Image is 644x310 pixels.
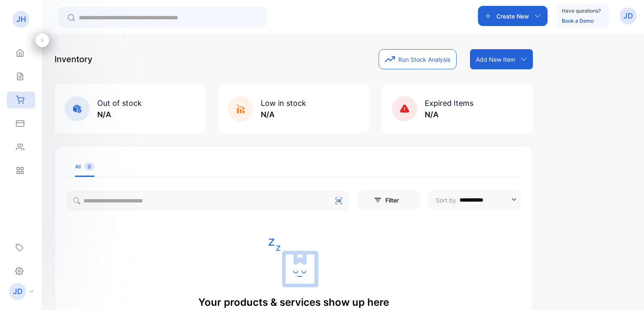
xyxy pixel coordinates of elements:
[16,14,26,25] p: JH
[620,6,636,26] button: JD
[75,163,94,171] div: All
[261,109,306,120] p: N/A
[379,49,457,69] button: Run Stock Analysis
[562,7,601,15] p: Have questions?
[268,238,319,288] img: empty state
[261,99,306,108] span: Low in stock
[55,53,92,66] p: Inventory
[623,11,633,21] p: JD
[428,190,521,210] button: Sort by
[13,286,23,297] p: JD
[562,18,594,24] a: Book a Demo
[198,295,389,310] p: Your products & services show up here
[97,99,142,108] span: Out of stock
[476,55,515,64] p: Add New Item
[97,109,142,120] p: N/A
[478,6,548,26] button: Create New
[84,163,94,171] span: 0
[425,109,473,120] p: N/A
[609,275,644,310] iframe: LiveChat chat widget
[425,99,473,108] span: Expired Items
[436,196,456,205] p: Sort by
[496,12,529,21] p: Create New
